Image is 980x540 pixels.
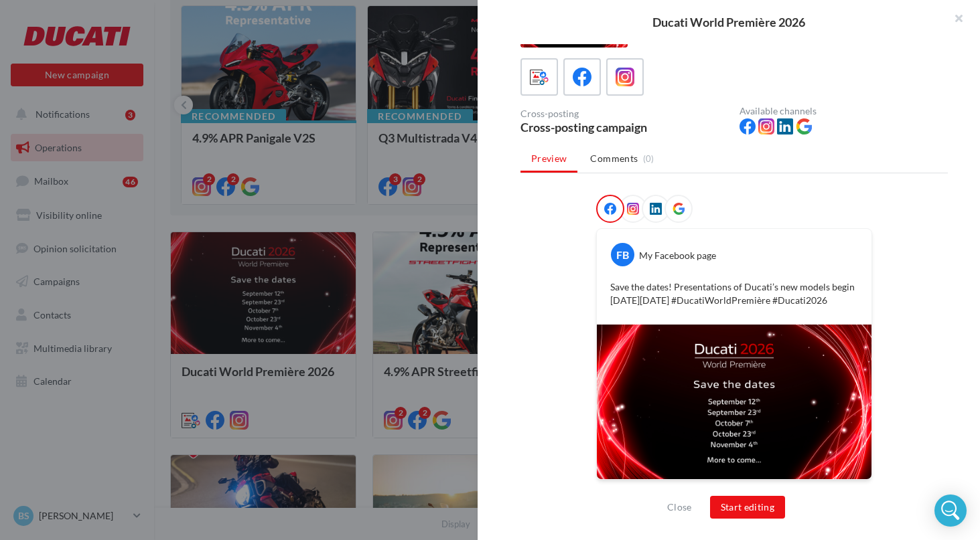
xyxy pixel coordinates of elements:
[611,243,634,266] div: FB
[710,496,786,519] button: Start editing
[662,499,697,515] button: Close
[643,153,654,164] span: (0)
[639,249,716,262] div: My Facebook page
[610,280,858,307] p: Save the dates! Presentations of Ducati’s new models begin [DATE][DATE] #DucatiWorldPremière #Duc...
[520,121,729,133] div: Cross-posting campaign
[499,16,959,28] div: Ducati World Première 2026
[740,106,948,116] div: Available channels
[590,152,638,165] span: Comments
[596,480,872,497] div: Non-contractual preview
[934,494,967,527] div: Open Intercom Messenger
[520,109,729,118] div: Cross-posting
